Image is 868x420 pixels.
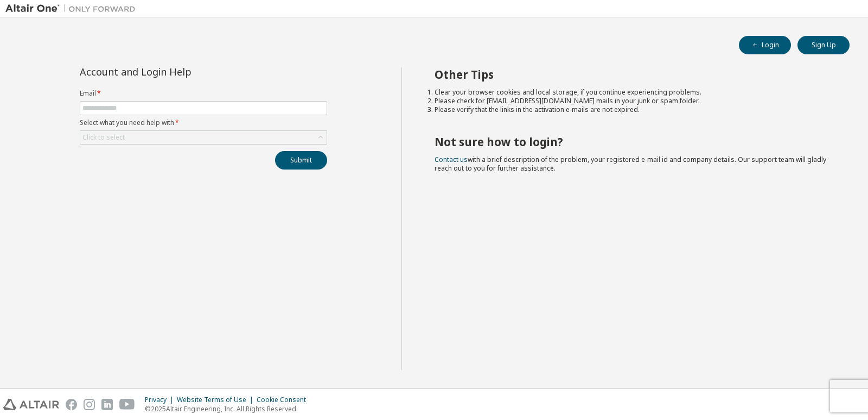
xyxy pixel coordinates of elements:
[84,399,95,410] img: instagram.svg
[145,404,312,413] p: © 2025 Altair Engineering, Inc. All Rights Reserved.
[145,396,177,404] div: Privacy
[80,131,327,144] div: Click to select
[435,135,831,149] h2: Not sure how to login?
[5,3,141,14] img: Altair One
[435,67,831,82] h2: Other Tips
[80,89,327,98] label: Email
[435,155,826,173] span: with a brief description of the problem, your registered e-mail id and company details. Our suppo...
[3,399,59,410] img: altair_logo.svg
[435,155,468,164] a: Contact us
[66,399,77,410] img: facebook.svg
[739,36,791,54] button: Login
[257,396,312,404] div: Cookie Consent
[177,396,257,404] div: Website Terms of Use
[82,133,125,142] div: Click to select
[119,399,135,410] img: youtube.svg
[80,118,327,127] label: Select what you need help with
[797,36,850,54] button: Sign Up
[435,97,831,105] li: Please check for [EMAIL_ADDRESS][DOMAIN_NAME] mails in your junk or spam folder.
[435,88,831,97] li: Clear your browser cookies and local storage, if you continue experiencing problems.
[101,399,113,410] img: linkedin.svg
[80,67,278,76] div: Account and Login Help
[275,151,327,170] button: Submit
[435,105,831,114] li: Please verify that the links in the activation e-mails are not expired.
